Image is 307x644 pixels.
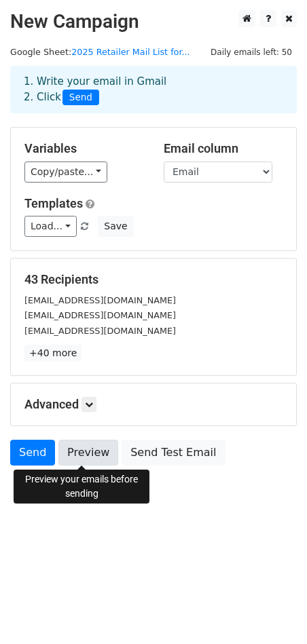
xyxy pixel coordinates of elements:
h5: Advanced [24,397,283,412]
a: +40 more [24,345,82,362]
a: 2025 Retailer Mail List for... [71,47,189,57]
h5: 43 Recipients [24,272,283,287]
a: Preview [58,440,118,466]
small: [EMAIL_ADDRESS][DOMAIN_NAME] [24,295,176,305]
button: Save [98,216,133,237]
span: Daily emails left: 50 [206,45,297,60]
a: Copy/paste... [24,162,107,183]
div: Preview your emails before sending [14,470,149,504]
a: Templates [24,196,83,210]
iframe: Chat Widget [239,579,307,644]
small: [EMAIL_ADDRESS][DOMAIN_NAME] [24,310,176,320]
small: [EMAIL_ADDRESS][DOMAIN_NAME] [24,326,176,336]
h5: Variables [24,141,143,156]
h2: New Campaign [10,10,297,33]
a: Load... [24,216,77,237]
h5: Email column [164,141,283,156]
small: Google Sheet: [10,47,190,57]
a: Send Test Email [122,440,225,466]
span: Send [62,90,99,106]
div: 1. Write your email in Gmail 2. Click [14,74,293,105]
a: Daily emails left: 50 [206,47,297,57]
a: Send [10,440,55,466]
